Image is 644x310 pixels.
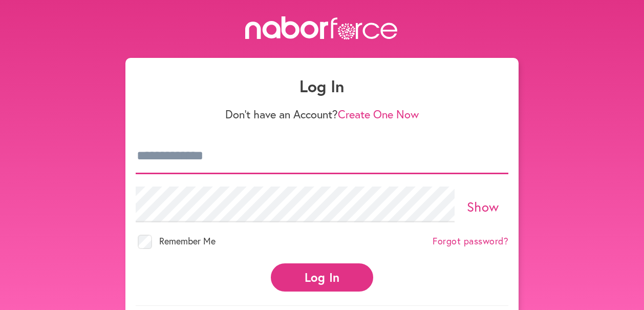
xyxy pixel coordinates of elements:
a: Create One Now [338,107,419,121]
span: Remember Me [159,235,216,247]
h1: Log In [136,76,508,96]
a: Show [467,198,499,215]
button: Log In [271,263,373,292]
a: Forgot password? [433,236,508,247]
p: Don't have an Account? [136,108,508,121]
